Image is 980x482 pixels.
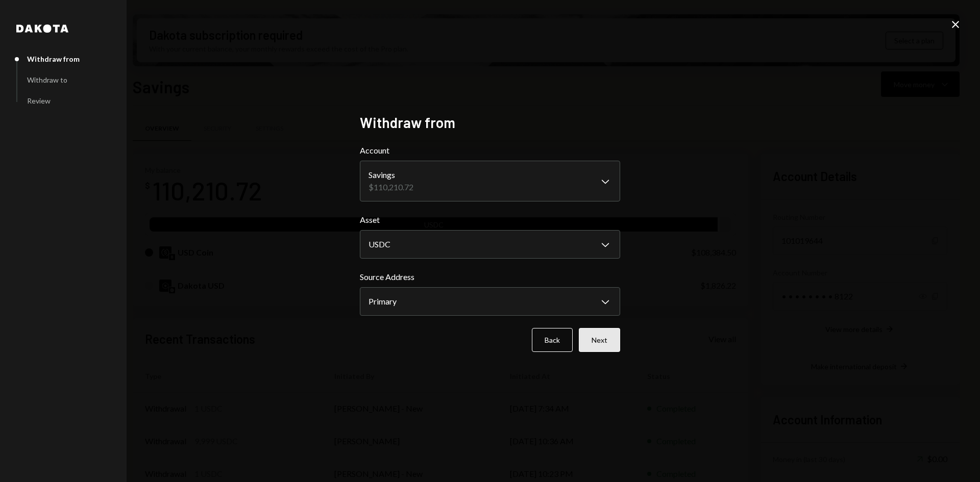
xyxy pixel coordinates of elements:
h2: Withdraw from [360,113,620,133]
button: Next [579,328,620,352]
label: Account [360,144,620,157]
button: Asset [360,230,620,259]
div: Review [27,96,51,105]
div: Withdraw to [27,75,67,84]
label: Asset [360,214,620,226]
button: Source Address [360,287,620,316]
button: Account [360,161,620,201]
button: Back [532,328,573,352]
label: Source Address [360,271,620,283]
div: Withdraw from [27,55,80,63]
